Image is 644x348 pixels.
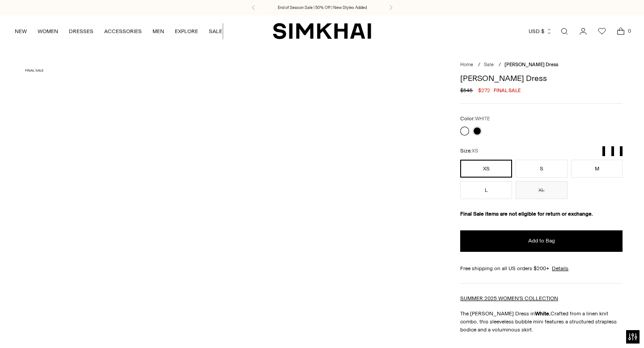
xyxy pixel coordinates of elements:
[552,264,568,272] a: Details
[15,21,27,41] a: NEW
[478,61,480,69] div: /
[593,22,611,40] a: Wishlist
[612,22,630,40] a: Open cart modal
[460,86,473,94] s: $545
[460,295,558,301] a: SUMMER 2025 WOMEN'S COLLECTION
[38,21,58,41] a: WOMEN
[535,310,551,317] strong: White.
[571,160,623,178] button: M
[516,160,568,178] button: S
[625,27,633,35] span: 0
[484,62,494,68] a: Sale
[528,237,555,245] span: Add to Bag
[460,115,490,123] label: Color:
[175,21,198,41] a: EXPLORE
[460,160,512,178] button: XS
[209,21,222,41] a: SALE
[460,62,473,68] a: Home
[504,62,558,68] span: [PERSON_NAME] Dress
[460,181,512,199] button: L
[273,22,371,40] a: SIMKHAI
[153,21,164,41] a: MEN
[516,181,568,199] button: XL
[460,264,623,272] div: Free shipping on all US orders $200+
[478,86,490,94] span: $272
[475,116,490,122] span: WHITE
[69,21,93,41] a: DRESSES
[574,22,592,40] a: Go to the account page
[460,211,593,217] strong: Final Sale items are not eligible for return or exchange.
[104,21,142,41] a: ACCESSORIES
[460,310,623,334] p: The [PERSON_NAME] Dress in Crafted from a linen knit combo, this sleeveless bubble mini features ...
[499,61,501,69] div: /
[555,22,573,40] a: Open search modal
[472,148,478,154] span: XS
[529,21,552,41] button: USD $
[460,61,623,69] nav: breadcrumbs
[460,74,623,82] h1: [PERSON_NAME] Dress
[460,230,623,252] button: Add to Bag
[460,147,478,155] label: Size:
